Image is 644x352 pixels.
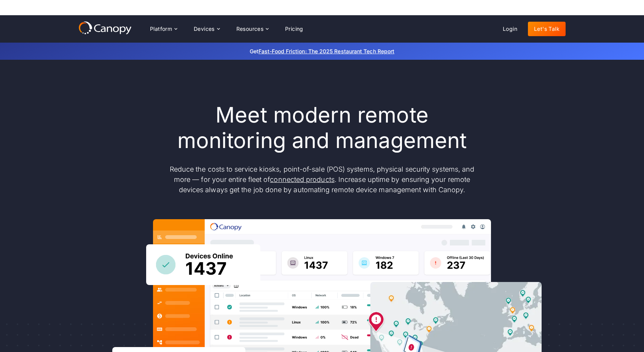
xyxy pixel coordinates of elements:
[194,26,215,32] div: Devices
[279,22,309,36] a: Pricing
[270,175,334,183] a: connected products
[146,244,260,285] img: Canopy sees how many devices are online
[150,26,172,32] div: Platform
[236,26,264,32] div: Resources
[135,47,509,55] p: Get
[162,102,482,153] h1: Meet modern remote monitoring and management
[497,22,523,36] a: Login
[162,164,482,195] p: Reduce the costs to service kiosks, point-of-sale (POS) systems, physical security systems, and m...
[528,22,566,36] a: Let's Talk
[230,21,274,37] div: Resources
[188,21,226,37] div: Devices
[258,48,394,54] a: Fast-Food Friction: The 2025 Restaurant Tech Report
[144,21,183,37] div: Platform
